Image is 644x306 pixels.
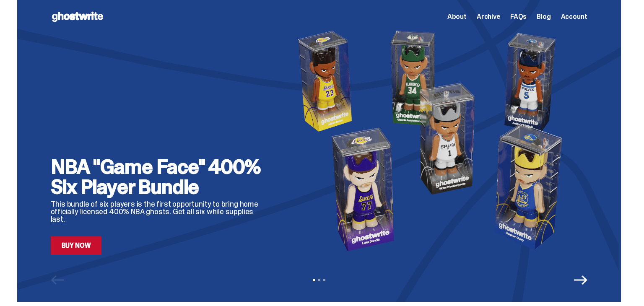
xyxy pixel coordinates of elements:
h2: NBA "Game Face" 400% Six Player Bundle [51,157,269,197]
a: About [447,13,467,20]
button: View slide 2 [318,279,320,281]
p: This bundle of six players is the first opportunity to bring home officially licensed 400% NBA gh... [51,200,269,223]
a: Archive [477,13,500,20]
img: NBA "Game Face" 400% Six Player Bundle [282,26,587,255]
button: Next [574,273,587,287]
button: View slide 1 [313,279,315,281]
a: Buy Now [51,236,102,255]
a: FAQs [510,13,527,20]
a: Account [561,13,587,20]
button: View slide 3 [323,279,325,281]
a: Blog [537,13,551,20]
